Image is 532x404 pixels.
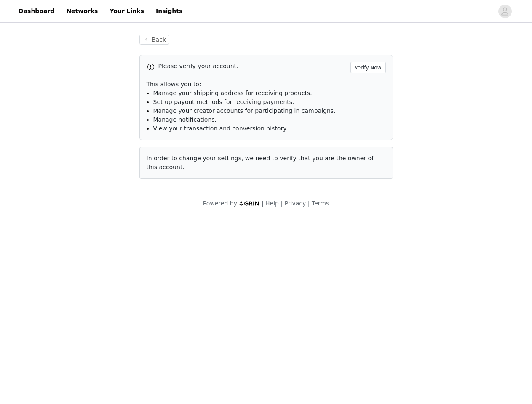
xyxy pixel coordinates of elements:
[265,200,279,207] a: Help
[153,125,288,132] span: View your transaction and conversion history.
[13,2,59,21] a: Dashboard
[501,5,509,18] div: avatar
[262,200,264,207] span: |
[153,116,217,123] span: Manage notifications.
[312,200,329,207] a: Terms
[147,155,374,170] span: In order to change your settings, we need to verify that you are the owner of this account.
[281,200,283,207] span: |
[139,35,170,45] button: Back
[153,98,294,105] span: Set up payout methods for receiving payments.
[61,2,103,21] a: Networks
[104,2,149,21] a: Your Links
[153,90,312,96] span: Manage your shipping address for receiving products.
[147,80,386,89] p: This allows you to:
[153,107,336,114] span: Manage your creator accounts for participating in campaigns.
[203,200,237,207] span: Powered by
[158,62,347,71] p: Please verify your account.
[151,2,187,21] a: Insights
[308,200,310,207] span: |
[285,200,306,207] a: Privacy
[239,201,260,206] img: logo
[350,62,386,73] button: Verify Now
